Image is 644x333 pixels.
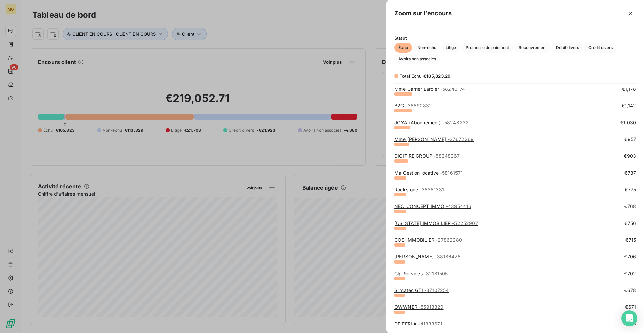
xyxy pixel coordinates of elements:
span: Total Échu [400,73,422,79]
span: - 41833671 [418,321,442,327]
a: Silmatec GTI [394,287,449,293]
span: - 37107254 [424,287,449,293]
span: €903 [624,153,636,159]
a: JOYA (Abonnement) [394,120,469,125]
span: - 55913320 [419,304,443,310]
a: Rockstone [394,187,444,192]
a: [US_STATE] IMMOBILIER [394,220,478,226]
a: OWWNER [394,304,443,310]
a: Mme Carrier Larcier [394,86,465,92]
h5: Zoom sur l’encours [394,9,452,18]
button: Litige [442,43,460,53]
a: [PERSON_NAME] [394,254,461,259]
span: €957 [624,136,636,143]
span: - 32181505 [424,271,448,276]
button: Non-échu [413,43,440,53]
span: €756 [624,220,636,227]
button: Échu [394,43,412,53]
button: Débit divers [552,43,583,53]
a: NEO CONCEPT IMMO [394,203,471,209]
span: €768 [624,203,636,210]
span: €702 [624,270,636,277]
button: Avoirs non associés [394,54,440,64]
button: Recouvrement [515,43,551,53]
a: DIGIT RE GROUP [394,153,460,159]
span: - 38186428 [435,254,461,259]
span: €1,030 [620,119,636,126]
div: Open Intercom Messenger [621,310,637,326]
button: Crédit divers [584,43,617,53]
span: - 38381331 [420,187,444,192]
span: - 38890832 [406,103,432,108]
a: Ma Gestion locative [394,170,463,176]
span: - 58161571 [440,170,463,176]
div: grid [386,88,644,325]
span: - 58248232 [442,120,469,125]
span: €105,823.29 [423,73,451,79]
span: €787 [624,170,636,176]
span: €715 [625,237,636,243]
span: - 58248174 [440,86,465,92]
span: - 58248267 [434,153,460,159]
a: Mme [PERSON_NAME] [394,136,474,142]
a: Glp Services [394,271,448,276]
span: €1,142 [622,102,636,109]
span: - 43954416 [446,203,471,209]
span: - 37672269 [448,136,474,142]
span: €678 [624,287,636,294]
span: Statut [394,35,636,41]
span: - 27862280 [436,237,462,243]
span: €1,178 [622,86,636,92]
span: €706 [624,253,636,260]
a: COS IMMOBILIER [394,237,462,243]
span: €671 [625,304,636,311]
a: DE FERLA [394,321,442,327]
button: Promesse de paiement [462,43,513,53]
a: B2C [394,103,432,108]
span: €775 [625,186,636,193]
span: - 52252907 [452,220,478,226]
